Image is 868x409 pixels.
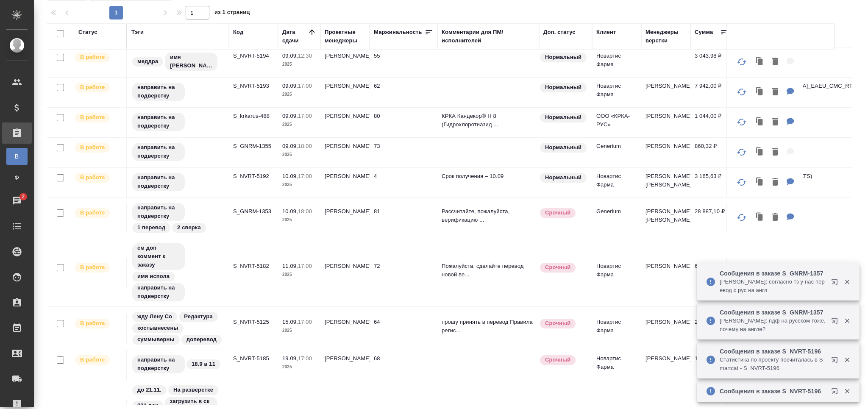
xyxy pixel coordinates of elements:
[233,207,274,216] p: S_GNRM-1353
[539,262,588,273] div: Выставляется автоматически, если на указанный объем услуг необходимо больше времени в стандартном...
[720,347,826,356] p: Сообщения в заказе S_NVRT-5196
[233,354,274,363] p: S_NVRT-5185
[768,174,782,191] button: Удалить
[732,172,752,192] button: Обновить
[545,113,581,122] p: Нормальный
[690,78,733,107] td: 7 942,00 ₽
[233,172,274,181] p: S_NVRT-5192
[192,360,215,368] p: 18.9 в 11
[752,209,768,226] button: Клонировать
[137,244,180,269] p: см доп коммент к заказу
[80,263,105,272] p: В работе
[690,47,733,77] td: 3 043,98 ₽
[214,7,250,19] span: из 1 страниц
[690,108,733,137] td: 1 044,00 ₽
[320,47,370,77] td: [PERSON_NAME]
[782,114,798,131] button: Для ПМ: КРКА Кандекор® H 8 (Гидрохлоротиазид + Кандесартан), таблетки, 12,5 мг + 8 мг (ЕАЭС)
[137,203,180,220] p: направить на подверстку
[645,262,686,270] p: [PERSON_NAME]
[137,113,180,130] p: направить на подверстку
[370,203,437,233] td: 81
[695,28,713,36] div: Сумма
[320,168,370,198] td: [PERSON_NAME]
[131,112,225,132] div: направить на подверстку
[325,28,365,45] div: Проектные менеджеры
[539,207,588,219] div: Выставляется автоматически, если на указанный объем услуг необходимо больше времени в стандартном...
[826,351,846,372] button: Открыть в новой вкладке
[282,363,316,371] p: 2025
[596,82,637,99] p: Новартис Фарма
[645,82,686,90] p: [PERSON_NAME]
[282,53,298,59] p: 09.09,
[137,272,170,281] p: имя испола
[298,113,312,119] p: 17:00
[596,52,637,69] p: Новартис Фарма
[137,83,180,100] p: направить на подверстку
[768,209,782,226] button: Удалить
[720,356,826,373] p: Cтатистика по проекту посчиталась в Smartcat - S_NVRT-5196
[543,28,576,36] div: Доп. статус
[442,172,535,181] p: Срок получения – 10.09
[442,112,535,129] p: КРКА Кандекор® H 8 (Гидрохлоротиазид ...
[442,318,535,335] p: прошу принять в перевод Правила регис...
[374,28,422,36] div: Маржинальность
[752,53,768,71] button: Клонировать
[173,386,213,394] p: На разверстке
[370,168,437,198] td: 4
[137,356,180,373] p: направить на подверстку
[782,174,798,191] button: Для ПМ: Срок получения – 10.09 Для КМ: COST - GMP inspection (LTS)
[539,172,588,184] div: Статус по умолчанию для стандартных заказов
[282,60,316,69] p: 2025
[732,207,752,228] button: Обновить
[282,181,316,189] p: 2025
[298,53,312,59] p: 12:30
[282,173,298,179] p: 10.09,
[838,356,856,364] button: Закрыть
[131,354,225,374] div: направить на подверстку, 18.9 в 11
[233,142,274,150] p: S_GNRM-1355
[131,28,144,36] div: Тэги
[732,142,752,162] button: Обновить
[838,278,856,286] button: Закрыть
[170,53,212,70] p: имя [PERSON_NAME]
[6,148,28,165] a: В
[838,317,856,325] button: Закрыть
[545,263,570,272] p: Срочный
[233,112,274,120] p: S_krkarus-488
[233,262,274,270] p: S_NVRT-5182
[720,308,826,317] p: Сообщения в заказе S_GNRM-1357
[545,319,570,328] p: Срочный
[80,53,105,61] p: В работе
[282,90,316,99] p: 2025
[768,144,782,161] button: Удалить
[137,223,165,232] p: 1 перевод
[545,209,570,217] p: Срочный
[320,258,370,287] td: [PERSON_NAME]
[596,318,637,335] p: Новартис Фарма
[320,203,370,233] td: [PERSON_NAME]
[596,172,637,189] p: Новартис Фарма
[545,53,581,61] p: Нормальный
[720,387,826,395] p: Сообщения в заказе S_NVRT-5196
[370,47,437,77] td: 55
[80,319,105,328] p: В работе
[539,112,588,123] div: Статус по умолчанию для стандартных заказов
[80,356,105,364] p: В работе
[732,262,752,282] button: Обновить
[645,28,686,45] div: Менеджеры верстки
[690,350,733,380] td: 153 038,24 ₽
[752,174,768,191] button: Клонировать
[137,324,178,332] p: костывнесены
[720,269,826,278] p: Сообщения в заказе S_GNRM-1357
[838,387,856,395] button: Закрыть
[137,143,180,160] p: направить на подверстку
[826,273,846,294] button: Открыть в новой вкладке
[233,318,274,326] p: S_NVRT-5125
[690,203,733,233] td: 28 887,10 ₽
[596,207,637,216] p: Generium
[690,258,733,287] td: 65 553,24 ₽
[298,173,312,179] p: 17:00
[645,207,686,224] p: [PERSON_NAME], [PERSON_NAME]
[282,216,316,224] p: 2025
[768,114,782,131] button: Удалить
